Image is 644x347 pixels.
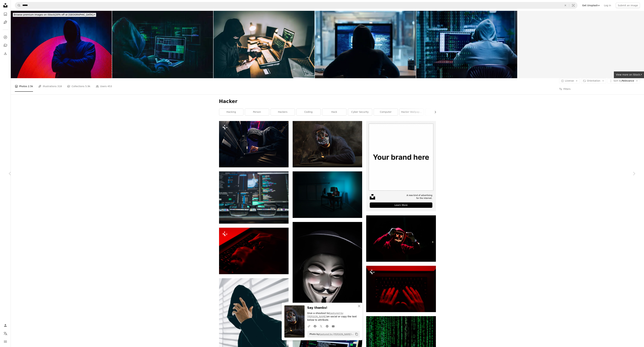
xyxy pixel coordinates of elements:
[85,84,90,88] span: 5.9k
[96,81,112,92] a: Users 453
[15,2,577,9] form: Find visuals sitewide
[213,11,315,78] img: Computer hacker using phone
[219,249,289,252] a: a person playing a piano
[613,79,622,82] span: Sort by
[559,84,571,94] button: Filters
[219,329,289,332] a: person wearing green hooded jacket inside room
[219,109,243,115] a: hacking
[322,109,346,115] a: hack
[107,84,112,88] span: 453
[624,157,644,190] a: Next
[613,79,634,83] span: Relevance
[581,78,606,84] button: Orientation
[2,42,9,49] a: Collections
[425,109,449,115] a: laptop
[565,79,574,82] span: License
[219,171,289,224] img: closeup photo of eyeglasses
[400,109,424,115] a: hacker wallpaper
[2,330,9,337] button: Language
[366,215,436,262] img: man wearing red hoodie
[2,11,9,18] a: Photos
[293,193,362,196] a: man siting facing laptop
[366,237,436,240] a: man wearing red hoodie
[2,322,9,329] a: Log in / Sign up
[354,331,359,337] button: Copy to clipboard
[11,11,112,78] img: Scary Faceless Man In A Hoodie Under Neon Lights
[296,109,321,115] a: coding
[315,11,416,78] img: Back of hacker or cyber criminal stealing information online sitting at a computer at night. Hood...
[370,194,375,200] img: file-1631678316303-ed18b8b5cb9cimage
[307,305,360,310] h3: Say thanks!
[366,121,436,211] a: A new kind of advertisingfor the internet.Learn More
[587,79,600,82] span: Orientation
[319,333,354,335] a: Kaptured by [PERSON_NAME]
[616,73,642,76] span: View more on iStock ↗
[366,287,436,290] a: a person typing on a keyboard with their hands
[293,222,362,326] img: Guy Fawkes Mask
[293,143,362,146] a: a man wearing a mask
[219,121,289,167] img: Low angle of hacker installing malicious software on data center servers using laptop
[11,11,98,19] a: Browse premium images on iStock|20% off at [GEOGRAPHIC_DATA]↗
[324,323,330,329] a: Share on Pinterest
[370,202,432,208] div: Learn More
[2,50,9,57] a: Download History
[432,109,436,115] button: scroll list to the right
[416,11,517,78] img: A hacker or cracker tries to hack a security system to steal or destroy critical information. Or ...
[219,196,289,199] a: closeup photo of eyeglasses
[330,323,336,329] a: Share over email
[562,2,569,9] button: Clear
[38,81,62,92] a: Illustrations 318
[366,338,436,341] a: Matrix movie still
[14,13,95,16] span: 20% off at [GEOGRAPHIC_DATA] ↗
[293,171,362,218] img: man siting facing laptop
[407,194,432,200] span: A new kind of advertising for the internet.
[307,312,360,322] p: Give a shoutout to on social or copy the text below to attribute.
[112,11,213,78] img: dark web hooded hacker
[602,3,613,8] a: Log in
[312,323,318,329] a: Share on Facebook
[559,78,580,84] button: License
[2,338,9,345] button: Menu
[374,109,398,115] a: computer
[366,266,436,312] img: a person typing on a keyboard with their hands
[271,109,295,115] a: hackers
[2,19,9,26] a: Illustrations
[57,84,62,88] span: 318
[67,81,90,92] a: Collections 5.9k
[293,121,362,167] img: a man wearing a mask
[293,273,362,276] a: Guy Fawkes Mask
[318,323,324,329] a: Share on Twitter
[307,312,343,318] a: Kaptured by [PERSON_NAME]
[614,71,644,78] a: View more on iStock↗
[219,228,289,274] img: a person playing a piano
[2,34,9,41] a: Explore
[308,331,354,337] span: Photo by on
[366,121,436,191] img: file-1635990775102-c9800842e1cdimage
[219,143,289,146] a: Low angle of hacker installing malicious software on data center servers using laptop
[580,3,602,8] a: Get Unsplash+
[219,98,436,104] h1: Hacker
[245,109,269,115] a: person
[607,78,640,84] button: Sort byRelevance
[569,2,577,9] button: Visual search
[15,2,21,9] button: Search Unsplash
[348,109,372,115] a: cyber security
[616,3,640,8] button: Submit an image
[14,13,55,16] span: Browse premium images on iStock |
